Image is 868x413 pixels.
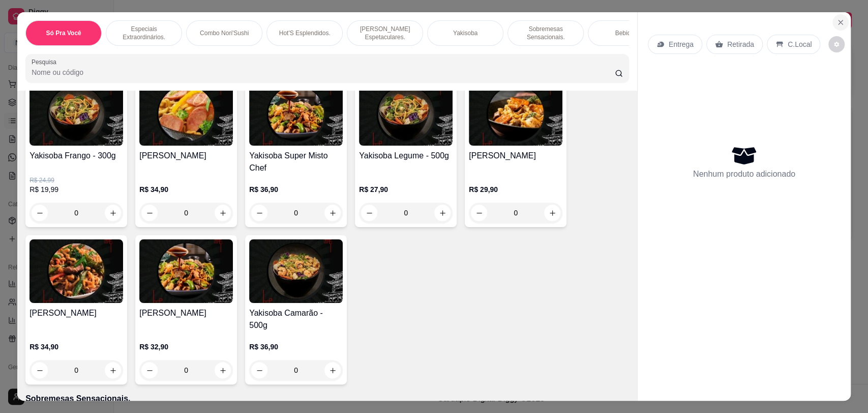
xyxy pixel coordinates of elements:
[32,67,615,77] input: Pesquisa
[139,342,233,352] p: R$ 32,90
[29,176,123,184] p: R$ 24,99
[29,239,123,303] img: product-image
[200,29,249,37] p: Combo Nori'Sushi
[29,184,123,195] p: R$ 19,99
[29,150,123,162] h4: Yakisoba Frango - 300g
[32,58,60,66] label: Pesquisa
[249,342,343,352] p: R$ 36,90
[359,82,453,146] img: product-image
[355,25,414,41] p: [PERSON_NAME] Espetaculares.
[669,39,694,49] p: Entrega
[693,168,795,180] p: Nenhum produto adicionado
[139,239,233,303] img: product-image
[46,29,81,37] p: Só Pra Você
[249,150,343,174] h4: Yakisoba Super Misto Chef
[249,184,343,195] p: R$ 36,90
[139,184,233,195] p: R$ 34,90
[139,307,233,319] h4: [PERSON_NAME]
[516,25,575,41] p: Sobremesas Sensacionais.
[469,82,562,146] img: product-image
[139,82,233,146] img: product-image
[249,239,343,303] img: product-image
[832,14,849,31] button: Close
[29,82,123,146] img: product-image
[615,29,637,37] p: Bebidas
[469,184,562,195] p: R$ 29,90
[29,342,123,352] p: R$ 34,90
[359,150,453,162] h4: Yakisoba Legume - 500g
[249,82,343,146] img: product-image
[29,307,123,319] h4: [PERSON_NAME]
[727,39,754,49] p: Retirada
[114,25,173,41] p: Especiais Extraordinários.
[788,39,812,49] p: C.Local
[249,307,343,332] h4: Yakisoba Camarão - 500g
[453,29,477,37] p: Yakisoba
[279,29,331,37] p: Hot'S Esplendidos.
[469,150,562,162] h4: [PERSON_NAME]
[139,150,233,162] h4: [PERSON_NAME]
[828,36,845,52] button: decrease-product-quantity
[359,184,453,195] p: R$ 27,90
[25,393,629,405] p: Sobremesas Sensacionais.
